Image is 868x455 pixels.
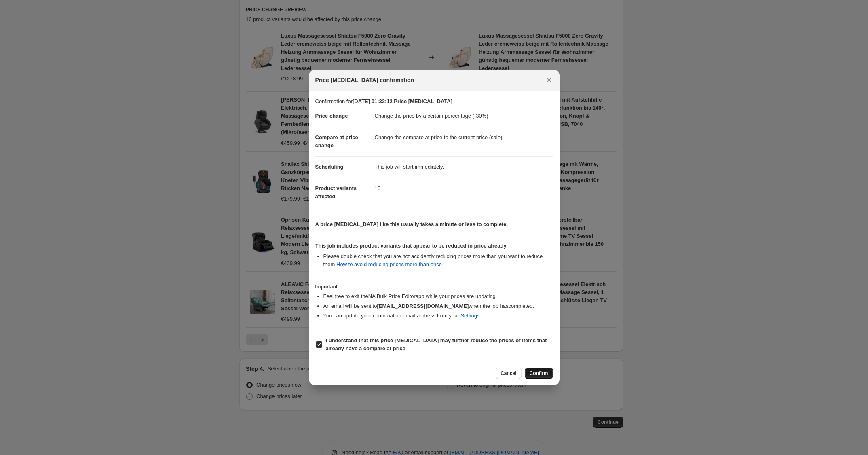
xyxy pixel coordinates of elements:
[315,185,357,199] span: Product variants affected
[323,252,553,269] li: Please double check that you are not accidently reducing prices more than you want to reduce them
[530,370,548,377] span: Confirm
[315,284,553,290] h3: Important
[315,113,348,119] span: Price change
[315,164,344,170] span: Scheduling
[336,261,442,267] a: How to avoid reducing prices more than once
[315,97,553,106] p: Confirmation for
[543,74,555,86] button: Close
[375,178,553,199] dd: 16
[375,106,553,127] dd: Change the price by a certain percentage (-30%)
[501,370,516,377] span: Cancel
[525,368,553,379] button: Confirm
[323,312,553,320] li: You can update your confirmation email address from your .
[315,134,358,148] span: Compare at price change
[375,127,553,148] dd: Change the compare at price to the current price (sale)
[375,156,553,178] dd: This job will start immediately.
[323,302,553,310] li: An email will be sent to when the job has completed .
[377,303,469,309] b: [EMAIL_ADDRESS][DOMAIN_NAME]
[353,98,452,104] b: [DATE] 01:32:12 Price [MEDICAL_DATA]
[460,313,479,319] a: Settings
[315,243,507,249] b: This job includes product variants that appear to be reduced in price already
[496,368,521,379] button: Cancel
[315,76,414,84] span: Price [MEDICAL_DATA] confirmation
[315,221,508,227] b: A price [MEDICAL_DATA] like this usually takes a minute or less to complete.
[323,292,553,301] li: Feel free to exit the NA Bulk Price Editor app while your prices are updating.
[326,337,547,351] b: I understand that this price [MEDICAL_DATA] may further reduce the prices of items that already h...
